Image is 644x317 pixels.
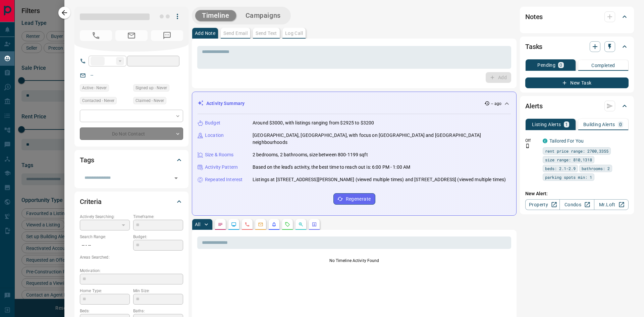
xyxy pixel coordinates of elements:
p: Building Alerts [583,122,615,127]
span: beds: 2.1-2.9 [545,165,576,172]
svg: Listing Alerts [271,222,277,227]
p: Search Range: [80,234,130,240]
p: Pending [537,63,555,67]
span: parking spots min: 1 [545,174,592,180]
h2: Criteria [80,196,102,207]
p: Size & Rooms [205,151,234,158]
svg: Push Notification Only [525,144,530,148]
p: 0 [619,122,622,127]
span: Active - Never [82,85,107,91]
p: No Timeline Activity Found [197,258,511,264]
p: Activity Summary [206,100,245,107]
p: Around $3000, with listings ranging from $2925 to $3200 [253,119,374,126]
svg: Lead Browsing Activity [231,222,236,227]
span: No Number [80,30,112,41]
p: Completed [591,63,615,68]
div: Tags [80,152,183,168]
p: Motivation: [80,268,183,274]
svg: Emails [258,222,263,227]
p: New Alert: [525,190,629,197]
span: bathrooms: 2 [582,165,610,172]
p: All [195,222,200,227]
a: -- [91,72,93,78]
span: No Email [115,30,148,41]
p: 1 [565,122,568,127]
h2: Notes [525,11,543,22]
span: Signed up - Never [136,85,167,91]
h2: Tasks [525,41,542,52]
p: Listing Alerts [532,122,561,127]
p: Off [525,138,539,144]
p: -- ago [491,101,501,107]
div: Do Not Contact [80,127,183,140]
a: Tailored For You [549,138,584,144]
p: Actively Searching: [80,214,130,220]
div: Notes [525,9,629,25]
span: size range: 810,1318 [545,156,592,163]
p: [GEOGRAPHIC_DATA], [GEOGRAPHIC_DATA], with focus on [GEOGRAPHIC_DATA] and [GEOGRAPHIC_DATA] neigh... [253,132,511,146]
p: Budget: [133,234,183,240]
p: Min Size: [133,288,183,294]
a: Condos [559,199,594,210]
a: Mr.Loft [594,199,629,210]
svg: Calls [245,222,250,227]
span: Claimed - Never [136,97,164,104]
svg: Requests [285,222,290,227]
button: Open [171,173,181,183]
div: Tasks [525,39,629,55]
div: Criteria [80,194,183,210]
span: Contacted - Never [82,97,114,104]
h2: Tags [80,155,94,165]
h2: Alerts [525,101,543,111]
p: Activity Pattern [205,164,238,171]
div: Activity Summary-- ago [198,97,511,110]
svg: Agent Actions [312,222,317,227]
button: Timeline [195,10,236,21]
svg: Notes [218,222,223,227]
p: Listings at [STREET_ADDRESS][PERSON_NAME] (viewed multiple times) and [STREET_ADDRESS] (viewed mu... [253,176,506,183]
p: Budget [205,119,220,126]
p: Based on the lead's activity, the best time to reach out is: 6:00 PM - 1:00 AM [253,164,410,171]
p: Repeated Interest [205,176,243,183]
a: Property [525,199,560,210]
span: No Number [151,30,183,41]
p: -- - -- [80,240,130,251]
svg: Opportunities [298,222,304,227]
p: Home Type: [80,288,130,294]
button: New Task [525,77,629,88]
p: Baths: [133,308,183,314]
p: 2 bedrooms, 2 bathrooms, size between 800-1199 sqft [253,151,368,158]
p: Areas Searched: [80,254,183,260]
p: Add Note [195,31,215,36]
button: Regenerate [333,193,375,205]
button: Campaigns [239,10,287,21]
p: Timeframe: [133,214,183,220]
div: condos.ca [543,139,547,143]
p: Location [205,132,224,139]
span: rent price range: 2700,3355 [545,148,608,154]
p: Beds: [80,308,130,314]
div: Alerts [525,98,629,114]
p: 0 [559,63,562,67]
